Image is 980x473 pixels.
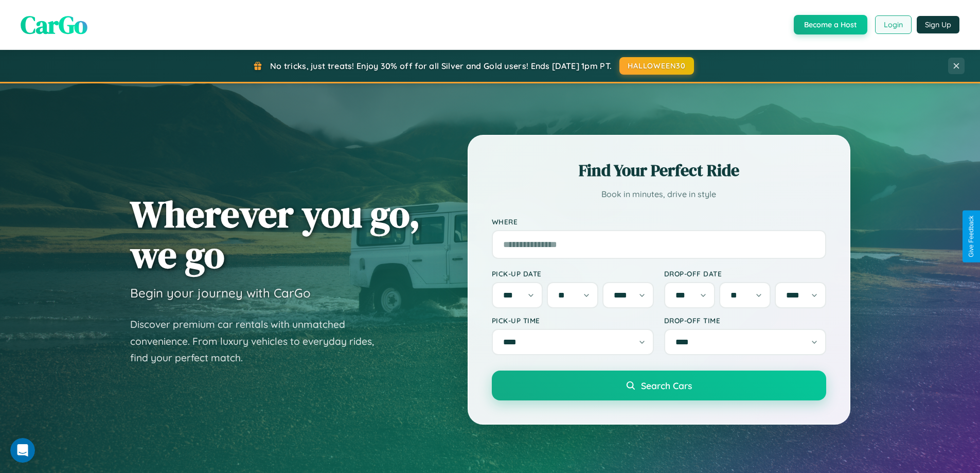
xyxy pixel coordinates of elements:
[664,269,826,278] label: Drop-off Date
[619,57,694,75] button: HALLOWEEN30
[130,285,311,301] h3: Begin your journey with CarGo
[270,61,612,71] span: No tricks, just treats! Enjoy 30% off for all Silver and Gold users! Ends [DATE] 1pm PT.
[794,15,867,34] button: Become a Host
[492,316,654,325] label: Pick-up Time
[130,316,387,366] p: Discover premium car rentals with unmatched convenience. From luxury vehicles to everyday rides, ...
[492,159,826,182] h2: Find Your Perfect Ride
[21,8,87,42] span: CarGo
[917,16,959,33] button: Sign Up
[130,194,420,275] h1: Wherever you go, we go
[492,371,826,400] button: Search Cars
[875,15,912,34] button: Login
[664,316,826,325] label: Drop-off Time
[10,438,35,463] iframe: Intercom live chat
[968,216,975,257] div: Give Feedback
[492,217,826,226] label: Where
[492,187,826,202] p: Book in minutes, drive in style
[641,380,692,391] span: Search Cars
[492,269,654,278] label: Pick-up Date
